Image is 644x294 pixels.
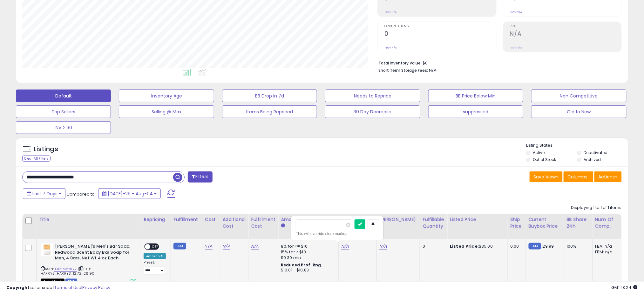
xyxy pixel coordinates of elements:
small: FBM [529,243,541,250]
button: INV > 90 [16,121,111,134]
div: Fulfillment [173,216,199,223]
span: Last 7 Days [32,190,58,197]
small: FBM [173,243,186,250]
label: Active [533,150,545,155]
a: N/A [223,243,230,250]
div: Cost [205,216,217,223]
div: seller snap | | [6,285,110,291]
div: Listed Price [450,216,505,223]
div: Repricing [144,216,168,223]
b: Total Inventory Value: [378,60,422,66]
span: Compared to: [66,191,96,197]
div: Current Buybox Price [529,216,561,230]
small: Prev: N/A [510,46,522,50]
a: Terms of Use [54,284,81,291]
div: FBA: n/a [595,244,616,249]
h2: N/A [510,30,621,39]
button: Selling @ Max [119,105,214,118]
span: FBM [65,279,77,284]
div: Fulfillable Quantity [423,216,444,230]
span: 29.99 [543,243,554,249]
div: This will override store markup [296,231,378,237]
span: N/A [429,67,437,73]
a: N/A [341,243,349,250]
label: Deactivated [584,150,607,155]
div: ASIN: [41,244,136,284]
button: Non Competitive [531,90,626,102]
div: Fulfillment Cost [251,216,275,230]
p: Listing States: [526,143,628,149]
button: [DATE]-29 - Aug-04 [98,188,161,199]
span: 2025-08-12 13:24 GMT [612,284,638,291]
div: Amazon AI [144,253,166,259]
button: Actions [594,171,622,182]
button: Filters [188,171,213,183]
div: Preset: [144,260,166,275]
img: 31zK9jHHvoL._SL40_.jpg [41,244,53,256]
span: OFF [150,244,160,250]
div: $10.01 - $10.83 [281,268,334,273]
div: Num of Comp. [595,216,619,230]
button: Columns [564,171,593,182]
div: 8% for <= $10 [281,244,334,249]
a: B0B2M8NF7Z [54,266,77,272]
span: Ordered Items [384,25,496,28]
button: Old to New [531,105,626,118]
div: 0 [423,244,442,249]
label: Out of Stock [533,157,556,162]
b: Listed Price: [450,243,479,249]
button: Top Sellers [16,105,111,118]
div: $0.30 min [281,255,334,261]
div: 15% for > $10 [281,249,334,255]
a: N/A [205,243,213,250]
div: Title [39,216,138,223]
span: All listings that are currently out of stock and unavailable for purchase on Amazon [41,279,64,284]
div: Ship Price [510,216,523,230]
strong: Copyright [6,284,30,291]
button: 30 Day Decrease [325,105,420,118]
small: Amazon Fees. [281,223,285,229]
label: Archived [584,157,601,162]
div: BB Share 24h. [567,216,590,230]
a: N/A [379,243,387,250]
small: Prev: N/A [384,46,397,50]
span: ROI [510,25,621,28]
a: Privacy Policy [82,284,110,291]
button: BB Drop in 7d [222,90,317,102]
span: | SKU: HARRYS_HARRYS_12.72_26.90 [41,266,94,276]
button: Last 7 Days [23,188,65,199]
small: Prev: N/A [384,10,397,14]
b: [PERSON_NAME]'s Men's Bar Soap, Redwood Scent Body Bar Soap for Men, 4 Bars, Net Wt 4 oz Each [55,244,132,263]
button: Items Being Repriced [222,105,317,118]
b: Reduced Prof. Rng. [281,262,322,268]
div: 100% [567,244,588,249]
button: Default [16,90,111,102]
div: Amazon Fees [281,216,336,223]
span: Columns [568,174,588,180]
span: [DATE]-29 - Aug-04 [108,190,153,197]
h5: Listings [34,145,58,154]
a: N/A [251,243,259,250]
h2: 0 [384,30,496,39]
button: Save View [530,171,563,182]
li: $0 [378,59,617,66]
small: Prev: N/A [510,10,522,14]
div: FBM: n/a [595,249,616,255]
button: suppressed [428,105,523,118]
div: Clear All Filters [22,156,51,162]
div: [PERSON_NAME] [379,216,417,223]
button: Needs to Reprice [325,90,420,102]
div: 0.00 [510,244,521,249]
button: BB Price Below Min [428,90,523,102]
div: Displaying 1 to 1 of 1 items [571,205,622,211]
b: Short Term Storage Fees: [378,68,428,73]
button: Inventory Age [119,90,214,102]
div: Additional Cost [223,216,246,230]
div: $35.00 [450,244,503,249]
